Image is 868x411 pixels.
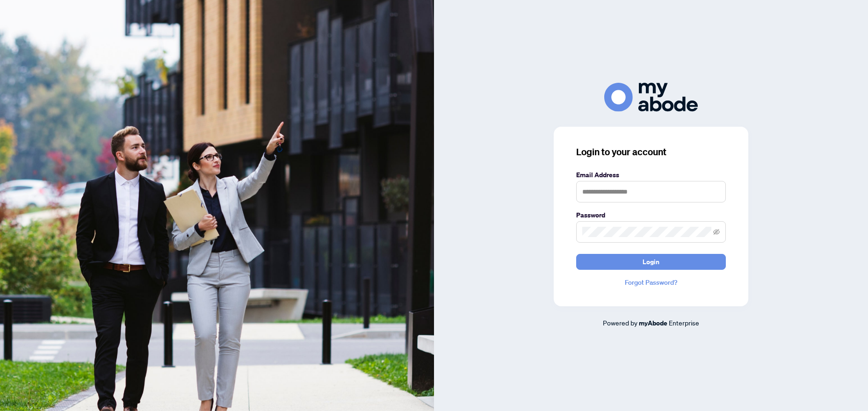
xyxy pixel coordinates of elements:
[669,318,699,327] span: Enterprise
[643,254,659,269] span: Login
[576,170,726,180] label: Email Address
[576,277,726,288] a: Forgot Password?
[603,318,637,327] span: Powered by
[604,83,698,111] img: ma-logo
[639,318,667,328] a: myAbode
[576,145,726,159] h3: Login to your account
[576,254,726,270] button: Login
[713,229,720,235] span: eye-invisible
[576,210,726,220] label: Password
